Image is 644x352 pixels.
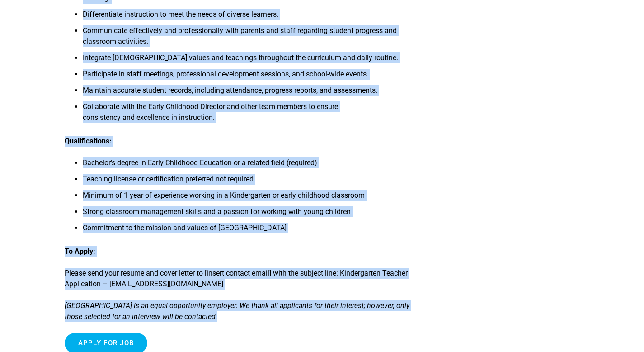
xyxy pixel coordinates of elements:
[83,52,414,69] li: Integrate [DEMOGRAPHIC_DATA] values and teachings throughout the curriculum and daily routine.
[65,268,414,290] p: Please send your resume and cover letter to [insert contact email] with the subject line: Kinderg...
[83,101,414,128] li: Collaborate with the Early Childhood Director and other team members to ensure consistency and ex...
[83,206,414,223] li: Strong classroom management skills and a passion for working with young children
[83,9,414,25] li: Differentiate instruction to meet the needs of diverse learners.
[83,157,414,174] li: Bachelor’s degree in Early Childhood Education or a related field (required)
[83,25,414,52] li: Communicate effectively and professionally with parents and staff regarding student progress and ...
[65,247,95,256] strong: To Apply:
[65,137,112,145] strong: Qualifications:
[83,174,414,190] li: Teaching license or certification preferred not required
[65,301,409,321] em: [GEOGRAPHIC_DATA] is an equal opportunity employer. We thank all applicants for their interest; h...
[83,223,414,239] li: Commitment to the mission and values of [GEOGRAPHIC_DATA]
[83,69,414,85] li: Participate in staff meetings, professional development sessions, and school-wide events.
[83,85,414,101] li: Maintain accurate student records, including attendance, progress reports, and assessments.
[83,190,414,206] li: Minimum of 1 year of experience working in a Kindergarten or early childhood classroom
